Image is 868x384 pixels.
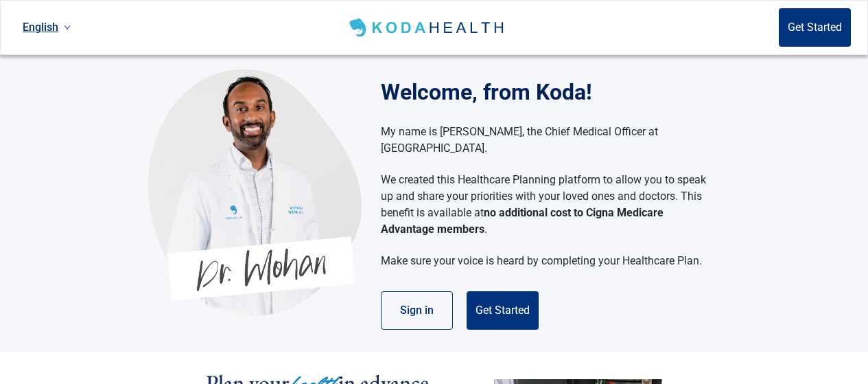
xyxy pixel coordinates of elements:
[64,24,71,31] span: down
[148,69,362,316] img: Koda Health
[381,172,707,238] p: We created this Healthcare Planning platform to allow you to speak up and share your priorities w...
[779,8,851,47] button: Get Started
[17,16,76,38] a: Current language: English
[347,16,509,38] img: Koda Health
[467,291,539,330] button: Get Started
[381,253,707,269] p: Make sure your voice is heard by completing your Healthcare Plan.
[381,291,453,330] button: Sign in
[381,124,707,157] p: My name is [PERSON_NAME], the Chief Medical Officer at [GEOGRAPHIC_DATA].
[381,206,664,236] strong: no additional cost to Cigna Medicare Advantage members
[381,76,720,109] h1: Welcome, from Koda!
